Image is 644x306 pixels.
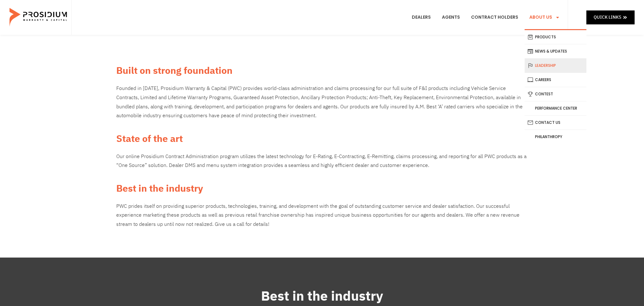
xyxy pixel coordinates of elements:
[525,29,586,144] ul: About Us
[116,181,528,195] h2: Best in the industry
[525,116,586,130] a: Contact Us
[466,6,523,29] a: Contract Holders
[525,87,586,101] a: Contest
[116,286,528,306] h2: Best in the industry
[116,131,528,146] h2: State of the art
[586,10,634,24] a: Quick Links
[594,13,621,21] span: Quick Links
[407,6,436,29] a: Dealers
[525,44,586,58] a: News & Updates
[407,6,564,29] nav: Menu
[525,73,586,87] a: Careers
[116,63,528,78] h2: Built on strong foundation
[437,6,465,29] a: Agents
[525,59,586,73] a: Leadership
[525,101,586,115] a: Performance Center
[116,152,528,170] p: Our online Prosidium Contract Administration program utilizes the latest technology for E-Rating,...
[525,30,586,44] a: Products
[525,130,586,144] a: Philanthropy
[525,6,564,29] a: About Us
[116,202,528,229] div: PWC prides itself on providing superior products, technologies, training, and development with th...
[116,84,528,120] p: Founded in [DATE], Prosidium Warranty & Capital (PWC) provides world-class administration and cla...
